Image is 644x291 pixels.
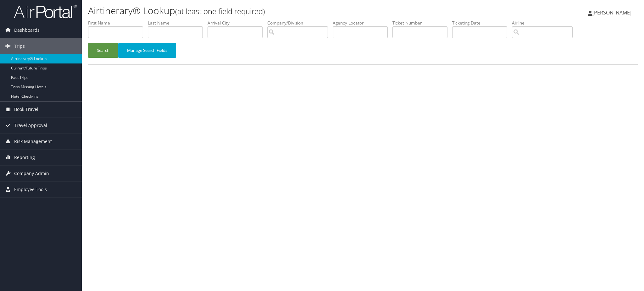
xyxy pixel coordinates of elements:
[14,4,77,19] img: airportal-logo.png
[588,3,638,22] a: [PERSON_NAME]
[14,102,38,117] span: Book Travel
[14,182,47,197] span: Employee Tools
[14,134,52,149] span: Risk Management
[88,4,454,17] h1: Airtinerary® Lookup
[14,118,47,133] span: Travel Approval
[452,20,512,26] label: Ticketing Date
[88,43,118,58] button: Search
[14,150,35,165] span: Reporting
[592,9,631,16] span: [PERSON_NAME]
[14,166,49,181] span: Company Admin
[148,20,208,26] label: Last Name
[118,43,176,58] button: Manage Search Fields
[208,20,267,26] label: Arrival City
[392,20,452,26] label: Ticket Number
[333,20,392,26] label: Agency Locator
[267,20,333,26] label: Company/Division
[14,22,40,38] span: Dashboards
[88,20,148,26] label: First Name
[512,20,577,26] label: Airline
[175,6,265,16] small: (at least one field required)
[14,38,25,54] span: Trips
